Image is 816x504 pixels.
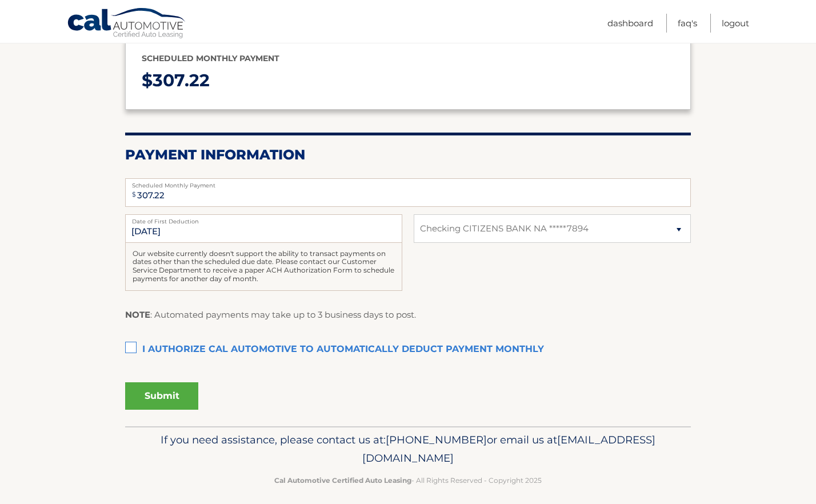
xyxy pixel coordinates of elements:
div: Our website currently doesn't support the ability to transact payments on dates other than the sc... [125,243,402,291]
input: Payment Amount [125,178,691,207]
a: Cal Automotive [67,7,187,41]
label: Date of First Deduction [125,214,402,223]
span: [EMAIL_ADDRESS][DOMAIN_NAME] [362,433,655,465]
label: Scheduled Monthly Payment [125,178,691,187]
label: I authorize cal automotive to automatically deduct payment monthly [125,338,691,361]
p: - All Rights Reserved - Copyright 2025 [133,474,683,486]
a: FAQ's [678,14,697,33]
p: If you need assistance, please contact us at: or email us at [133,431,683,467]
a: Dashboard [607,14,653,33]
p: : Automated payments may take up to 3 business days to post. [125,307,416,322]
h2: Payment Information [125,146,691,163]
p: Scheduled monthly payment [142,51,674,66]
input: Payment Date [125,214,402,243]
span: $ [129,182,139,207]
strong: NOTE [125,309,150,320]
button: Submit [125,382,198,410]
strong: Cal Automotive Certified Auto Leasing [274,476,411,485]
a: Logout [722,14,749,33]
p: $ [142,66,674,96]
span: 307.22 [153,70,210,91]
span: [PHONE_NUMBER] [386,433,487,446]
